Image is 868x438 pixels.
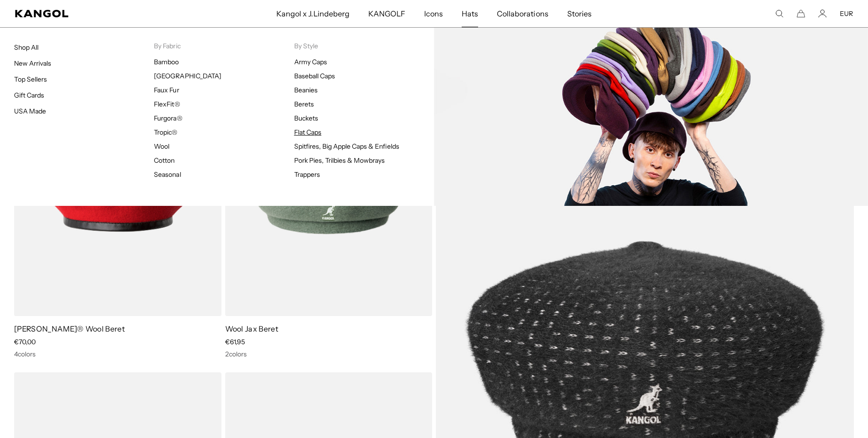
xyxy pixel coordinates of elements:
[294,142,399,151] a: Spitfires, Big Apple Caps & Enfields
[154,114,182,122] a: Furgora®
[14,350,221,358] div: 4 colors
[434,28,868,206] img: Flat_Caps.jpg
[14,91,44,99] a: Gift Cards
[14,59,51,68] a: New Arrivals
[294,58,327,66] a: Army Caps
[154,142,169,151] a: Wool
[294,128,321,136] a: Flat Caps
[154,170,181,179] a: Seasonal
[14,107,46,115] a: USA Made
[225,338,245,346] span: €61,95
[294,156,385,165] a: Pork Pies, Trilbies & Mowbrays
[775,9,784,18] summary: Search here
[15,10,183,17] a: Kangol
[840,9,853,18] button: EUR
[154,58,179,66] a: Bamboo
[154,100,180,108] a: FlexFit®
[294,170,320,179] a: Trappers
[154,42,294,50] p: By Fabric
[154,156,175,165] a: Cotton
[14,324,125,333] a: [PERSON_NAME]® Wool Beret
[14,338,36,346] span: €70,00
[154,128,177,136] a: Tropic®
[154,86,179,94] a: Faux Fur
[818,9,827,18] a: Account
[294,114,318,122] a: Buckets
[294,86,318,94] a: Beanies
[14,43,38,52] a: Shop All
[154,72,221,80] a: [GEOGRAPHIC_DATA]
[14,75,47,83] a: Top Sellers
[294,42,434,50] p: By Style
[797,9,805,18] button: Cart
[294,72,335,80] a: Baseball Caps
[225,324,278,333] a: Wool Jax Beret
[294,100,314,108] a: Berets
[225,350,433,358] div: 2 colors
